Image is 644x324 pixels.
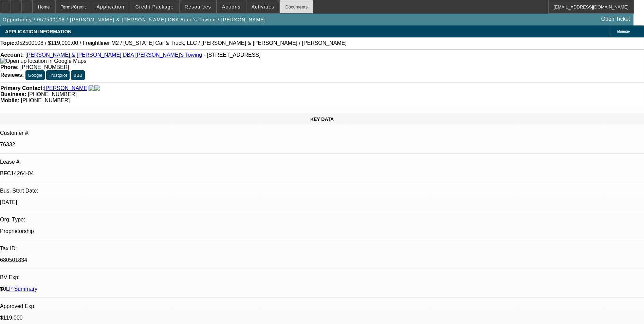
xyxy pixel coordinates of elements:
[0,40,16,46] strong: Topic:
[252,4,275,10] span: Activities
[217,0,246,13] button: Actions
[89,85,94,91] img: facebook-icon.png
[135,4,174,10] span: Credit Package
[5,29,71,34] span: APPLICATION INFORMATION
[20,64,69,70] span: [PHONE_NUMBER]
[6,286,37,292] a: LP Summary
[0,85,44,91] strong: Primary Contact:
[25,52,202,58] a: [PERSON_NAME] & [PERSON_NAME] DBA [PERSON_NAME]'s Towing
[91,0,129,13] button: Application
[44,85,89,91] a: [PERSON_NAME]
[203,52,260,58] span: - [STREET_ADDRESS]
[0,97,19,103] strong: Mobile:
[310,116,334,122] span: KEY DATA
[3,17,266,22] span: Opportunity / 052500108 / [PERSON_NAME] & [PERSON_NAME] DBA Aace's Towing / [PERSON_NAME]
[185,4,211,10] span: Resources
[130,0,179,13] button: Credit Package
[0,58,86,64] a: View Google Maps
[94,85,100,91] img: linkedin-icon.png
[25,70,45,80] button: Google
[21,97,70,103] span: [PHONE_NUMBER]
[96,4,124,10] span: Application
[0,52,24,58] strong: Account:
[617,30,630,33] span: Manage
[599,13,633,25] a: Open Ticket
[0,91,26,97] strong: Business:
[222,4,241,10] span: Actions
[46,70,69,80] button: Trustpilot
[246,0,280,13] button: Activities
[180,0,216,13] button: Resources
[0,64,19,70] strong: Phone:
[0,72,24,78] strong: Reviews:
[0,58,86,64] img: Open up location in Google Maps
[16,40,347,46] span: 052500108 / $119,000.00 / Freightliner M2 / [US_STATE] Car & Truck, LLC / [PERSON_NAME] & [PERSON...
[28,91,77,97] span: [PHONE_NUMBER]
[71,70,85,80] button: BBB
